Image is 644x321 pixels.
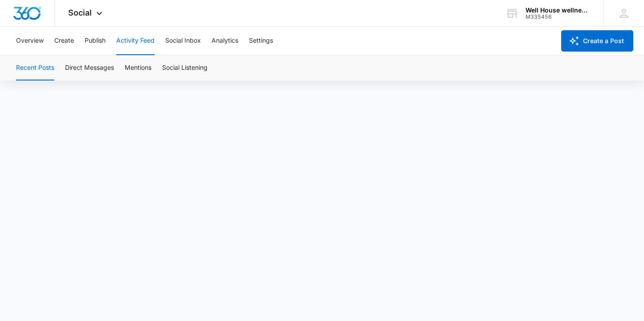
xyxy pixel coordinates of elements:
button: Activity Feed [116,27,155,55]
button: Direct Messages [65,56,114,80]
button: Social Inbox [165,27,201,55]
button: Create [54,27,74,55]
div: account name [526,7,591,14]
div: account id [526,14,591,20]
button: Overview [16,27,44,55]
button: Publish [85,27,106,55]
button: Mentions [125,56,151,80]
span: Social [68,8,92,17]
button: Social Listening [162,56,208,80]
button: Create a Post [561,30,633,52]
button: Settings [249,27,273,55]
button: Recent Posts [16,56,54,80]
button: Analytics [212,27,238,55]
